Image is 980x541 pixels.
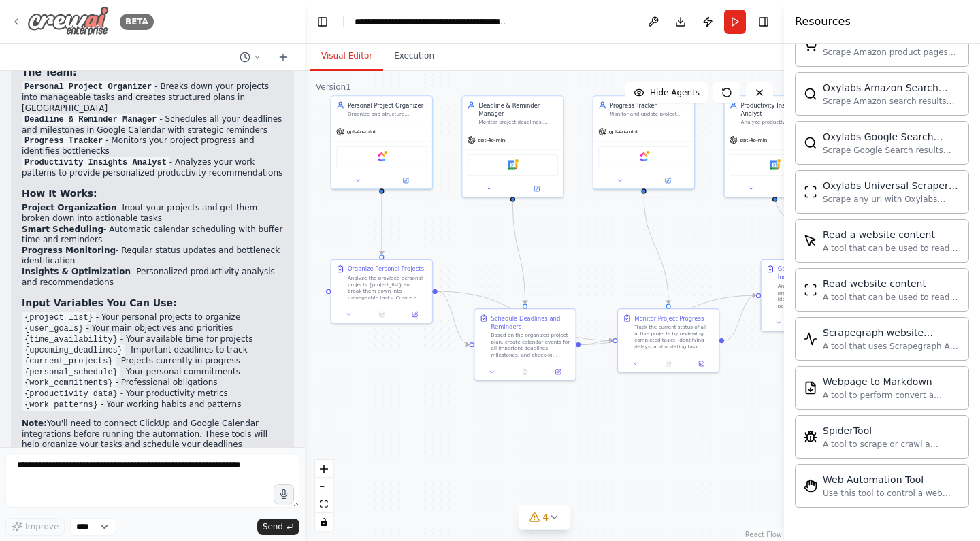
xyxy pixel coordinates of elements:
div: Generate Productivity InsightsAnalyze calendar data and project completion patterns to identify p... [761,259,863,332]
strong: Project Organization [22,203,116,212]
div: A tool that can be used to read a website content. [823,243,960,254]
div: Deadline & Reminder ManagerMonitor project deadlines, create calendar events for important milest... [461,95,563,197]
code: Deadline & Reminder Manager [22,114,159,126]
button: No output available [508,367,542,376]
img: Logo [27,6,109,37]
div: React Flow controls [315,460,333,531]
button: No output available [364,310,399,319]
button: Visual Editor [310,42,383,71]
button: Hide right sidebar [754,12,773,31]
div: A tool that can be used to read a website content. [823,292,960,303]
button: Open in side panel [776,184,822,193]
strong: Progress Monitoring [22,246,116,255]
div: Read a website content [823,228,960,242]
span: 4 [543,510,549,524]
code: Personal Project Organizer [22,81,154,93]
strong: The Team: [22,67,77,78]
div: Monitor Project ProgressTrack the current status of all active projects by reviewing completed ta... [617,308,719,372]
code: {work_commitments} [22,377,116,389]
code: {work_patterns} [22,399,101,411]
g: Edge from 74b99950-5887-4ee6-b30c-5d494a7aae01 to 305eca23-8a24-41df-811a-c73d310fddf0 [508,202,529,304]
div: Scrape Amazon product pages with Oxylabs Amazon Product Scraper [823,47,960,58]
div: A tool that uses Scrapegraph AI to intelligently scrape website content. [823,341,960,352]
li: - Important deadlines to track [22,345,283,356]
li: - Automatic calendar scheduling with buffer time and reminders [22,225,283,246]
div: A tool to scrape or crawl a website and return LLM-ready content. [823,439,960,450]
button: Execution [383,42,445,71]
strong: Insights & Optimization [22,267,131,276]
div: Oxylabs Google Search Scraper tool [823,130,960,144]
div: Deadline & Reminder Manager [478,101,558,118]
div: Schedule Deadlines and Reminders [491,314,571,331]
img: OxylabsAmazonSearchScraperTool [804,87,817,101]
strong: How It Works: [22,188,97,199]
li: - Projects currently in progress [22,356,283,367]
span: gpt-4o-mini [740,137,768,144]
h4: Resources [795,14,851,30]
code: {project_list} [22,312,96,324]
div: Use this tool to control a web browser and interact with websites using natural language. Capabil... [823,488,960,499]
code: {time_availability} [22,333,120,346]
div: Oxylabs Amazon Search Scraper tool [823,81,960,95]
li: - Schedules all your deadlines and milestones in Google Calendar with strategic reminders [22,114,283,136]
li: - Your main objectives and priorities [22,323,283,334]
button: Improve [5,518,65,536]
div: Analyze productivity patterns, identify peak performance times, and provide actionable insights t... [741,119,821,126]
div: Read website content [823,277,960,291]
li: - Breaks down your projects into manageable tasks and creates structured plans in [GEOGRAPHIC_DATA] [22,82,283,114]
div: Personal Project OrganizerOrganize and structure personal projects by breaking them into manageab... [331,95,433,189]
img: SerplyWebpageToMarkdownTool [804,381,817,395]
li: - Input your projects and get them broken down into actionable tasks [22,203,283,224]
div: A tool to perform convert a webpage to markdown to make it easier for LLMs to understand [823,390,960,401]
img: OxylabsGoogleSearchScraperTool [804,136,817,150]
div: SpiderTool [823,424,960,438]
li: - Monitors your project progress and identifies bottlenecks [22,135,283,157]
div: Analyze the provided personal projects {project_list} and break them down into manageable tasks. ... [348,275,427,301]
img: Google Calendar [770,160,779,169]
img: ClickUp [639,152,649,161]
button: Click to speak your automation idea [274,484,294,504]
div: Scrape any url with Oxylabs Universal Scraper [823,194,960,205]
button: fit view [315,495,333,513]
button: Open in side panel [544,367,572,376]
div: BETA [120,14,154,30]
g: Edge from 02fc7e2c-63fa-406c-b357-45bf487a8a9e to aa8f53b3-b2fb-46b9-b178-a8eca0e5ae02 [640,194,672,304]
img: ScrapeElementFromWebsiteTool [804,234,817,248]
div: Version 1 [316,82,351,93]
div: Oxylabs Universal Scraper tool [823,179,960,193]
nav: breadcrumb [355,15,508,29]
button: No output available [651,359,686,368]
a: React Flow attribution [745,531,782,538]
button: Open in side panel [687,359,715,368]
img: ClickUp [377,152,387,161]
button: Switch to previous chat [234,49,267,65]
img: OxylabsUniversalScraperTool [804,185,817,199]
div: Organize Personal ProjectsAnalyze the provided personal projects {project_list} and break them do... [331,259,433,323]
li: - Your personal commitments [22,367,283,378]
li: - Professional obligations [22,378,283,389]
div: Track the current status of all active projects by reviewing completed tasks, identifying delays,... [634,324,714,350]
g: Edge from 305eca23-8a24-41df-811a-c73d310fddf0 to aa8f53b3-b2fb-46b9-b178-a8eca0e5ae02 [581,336,612,348]
code: {personal_schedule} [22,366,120,378]
div: Organize Personal Projects [348,265,424,273]
span: Hide Agents [650,87,700,98]
button: toggle interactivity [315,513,333,531]
button: Hide Agents [625,82,708,103]
strong: Input Variables You Can Use: [22,297,177,308]
div: Progress TrackerMonitor and update project progress, track completion rates, and identify potenti... [593,95,695,189]
button: zoom in [315,460,333,478]
button: Send [257,519,299,535]
div: Productivity Insights AnalystAnalyze productivity patterns, identify peak performance times, and ... [723,95,826,197]
div: Scrape Google Search results with Oxylabs Google Search Scraper [823,145,960,156]
div: Analyze calendar data and project completion patterns to identify productivity trends, peak perfo... [778,283,857,310]
span: gpt-4o-mini [478,137,506,144]
code: {current_projects} [22,355,116,367]
code: {productivity_data} [22,388,120,400]
div: Personal Project Organizer [348,101,427,110]
div: Productivity Insights Analyst [741,101,821,118]
button: Open in side panel [401,310,429,319]
div: Scrape Amazon search results with Oxylabs Amazon Search Scraper [823,96,960,107]
g: Edge from 98662270-5a44-494b-bde5-529a0671474d to c76d3e20-801b-4e43-9c6e-9b617a13f32b [378,194,386,255]
li: - Personalized productivity analysis and recommendations [22,267,283,288]
div: Progress Tracker [610,101,689,110]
